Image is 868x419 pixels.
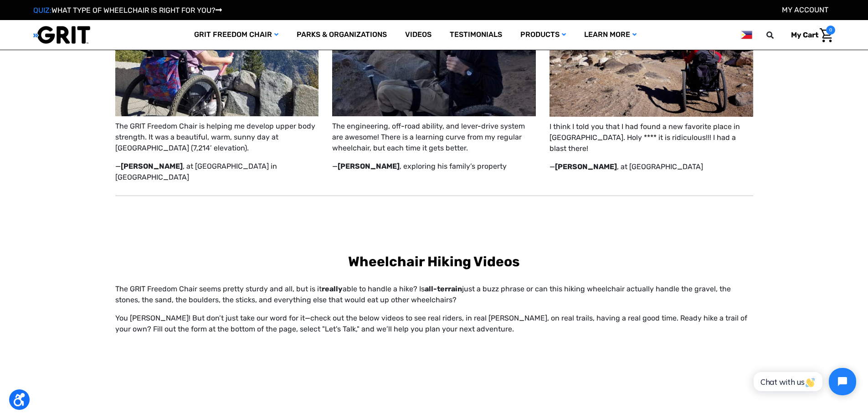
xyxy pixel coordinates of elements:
p: , exploring his family’s property [332,161,536,172]
span: 0 [826,26,835,35]
a: Testimonials [441,20,511,50]
a: Account [782,5,828,14]
a: Learn More [575,20,646,50]
strong: [PERSON_NAME] [555,162,617,171]
iframe: Tidio Chat [744,360,864,403]
p: You [PERSON_NAME]! But don’t just take our word for it—check out the below videos to see real rid... [115,313,753,335]
img: Cart [820,28,833,42]
b: Wheelchair Hiking Videos [348,253,520,270]
a: QUIZ:WHAT TYPE OF WHEELCHAIR IS RIGHT FOR YOU? [33,6,222,15]
a: Parks & Organizations [288,20,396,50]
input: Search [770,26,784,45]
em: — [550,162,555,171]
a: Cart with 0 items [784,26,835,45]
strong: [PERSON_NAME] [121,162,183,171]
a: GRIT Freedom Chair [185,20,288,50]
span: QUIZ: [33,6,51,15]
strong: [PERSON_NAME] [338,162,400,171]
strong: all-terrain [425,285,462,293]
p: , at [GEOGRAPHIC_DATA] [550,161,753,172]
em: — [115,162,121,171]
a: Videos [396,20,441,50]
a: Products [511,20,575,50]
p: The GRIT Freedom Chair is helping me develop upper body strength. It was a beautiful, warm, sunny... [115,121,319,154]
span: Phone Number [130,37,179,46]
p: , at [GEOGRAPHIC_DATA] in [GEOGRAPHIC_DATA] [115,161,319,183]
img: ph.png [741,29,752,41]
p: The engineering, off-road ability, and lever-drive system are awesome! There is a learning curve ... [332,121,536,154]
p: I think I told you that I had found a new favorite place in [GEOGRAPHIC_DATA]. Holy **** it is ri... [550,121,753,154]
p: The GRIT Freedom Chair seems pretty sturdy and all, but is it able to handle a hike? Is just a bu... [115,284,753,305]
strong: really [322,285,343,293]
span: My Cart [791,31,818,39]
em: — [332,162,338,171]
img: GRIT All-Terrain Wheelchair and Mobility Equipment [33,26,90,44]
